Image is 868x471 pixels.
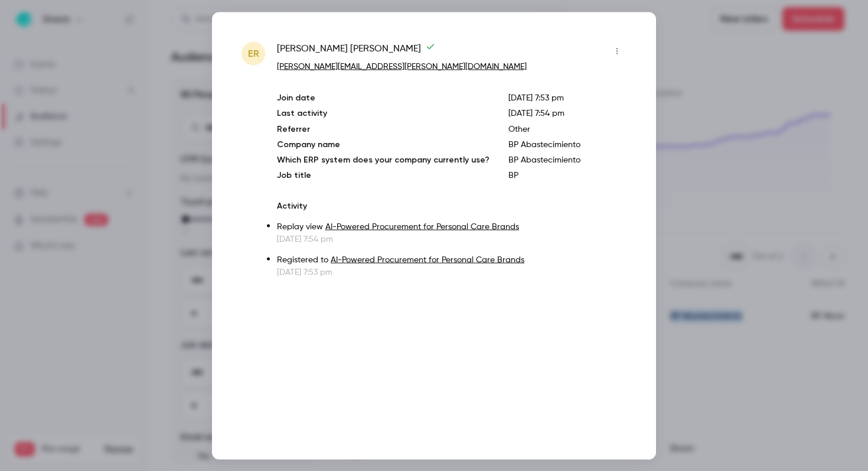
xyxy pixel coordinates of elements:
[277,154,490,165] p: Which ERP system does your company currently use?
[277,254,626,266] p: Registered to
[248,46,259,60] span: ER
[277,107,490,119] p: Last activity
[277,41,435,60] span: [PERSON_NAME] [PERSON_NAME]
[277,169,490,181] p: Job title
[277,266,626,278] p: [DATE] 7:53 pm
[508,109,564,117] span: [DATE] 7:54 pm
[277,233,626,245] p: [DATE] 7:54 pm
[277,62,527,70] a: [PERSON_NAME][EMAIL_ADDRESS][PERSON_NAME][DOMAIN_NAME]
[508,123,626,135] p: Other
[277,220,626,233] p: Replay view
[331,255,524,264] a: AI-Powered Procurement for Personal Care Brands
[325,222,519,230] a: AI-Powered Procurement for Personal Care Brands
[277,138,490,150] p: Company name
[277,92,490,103] p: Join date
[508,154,626,165] p: BP Abastecimiento
[508,92,626,103] p: [DATE] 7:53 pm
[277,123,490,135] p: Referrer
[508,138,626,150] p: BP Abastecimiento
[508,169,626,181] p: BP
[277,200,626,212] p: Activity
